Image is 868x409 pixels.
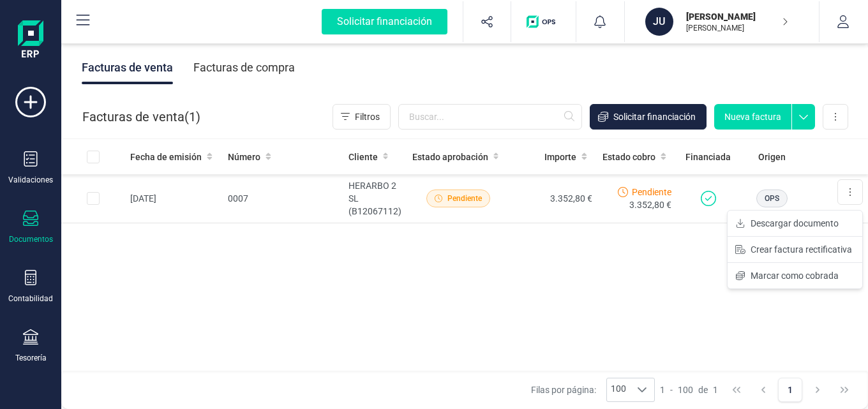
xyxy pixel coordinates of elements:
[82,104,200,130] div: Facturas de venta ( )
[714,104,791,130] button: Nueva factura
[613,110,696,123] span: Solicitar financiación
[322,9,447,34] div: Solicitar financiación
[686,10,788,23] p: [PERSON_NAME]
[778,378,802,402] button: Page 1
[728,237,862,262] button: Crear factura rectificativa
[544,151,576,163] span: Importe
[607,378,630,401] span: 100
[355,110,380,123] span: Filtros
[193,51,295,84] div: Facturas de compra
[412,151,488,163] span: Estado aprobación
[698,383,708,396] span: de
[509,174,597,223] td: 3.352,80 €
[751,243,852,256] span: Crear factura rectificativa
[15,353,47,363] div: Tesorería
[348,151,378,163] span: Cliente
[728,211,862,236] button: Descargar documento
[223,174,343,223] td: 0007
[645,8,673,36] div: JU
[660,383,665,396] span: 1
[130,151,202,163] span: Fecha de emisión
[728,263,862,288] button: Marcar como cobrada
[629,198,671,211] span: 3.352,80 €
[306,1,463,42] button: Solicitar financiación
[8,175,53,185] div: Validaciones
[713,383,718,396] span: 1
[602,151,655,163] span: Estado cobro
[527,15,560,28] img: Logo de OPS
[751,378,775,402] button: Previous Page
[678,383,693,396] span: 100
[398,104,582,130] input: Buscar...
[8,294,53,304] div: Contabilidad
[640,1,804,42] button: JU[PERSON_NAME][PERSON_NAME]
[724,378,749,402] button: First Page
[82,51,173,84] div: Facturas de venta
[660,383,718,396] div: -
[189,108,196,126] span: 1
[632,186,671,198] span: Pendiente
[343,174,407,223] td: HERARBO 2 SL (B12067112)
[87,192,100,205] div: Row Selected f236f990-00f5-44f1-b55c-b49d67db8239
[590,104,707,130] button: Solicitar financiación
[125,174,223,223] td: [DATE]
[228,151,260,163] span: Número
[685,151,731,163] span: Financiada
[758,151,786,163] span: Origen
[9,234,53,244] div: Documentos
[765,193,779,204] span: OPS
[805,378,830,402] button: Next Page
[87,151,100,163] div: All items unselected
[751,269,839,282] span: Marcar como cobrada
[531,378,655,402] div: Filas por página:
[519,1,568,42] button: Logo de OPS
[333,104,391,130] button: Filtros
[18,20,43,61] img: Logo Finanedi
[447,193,482,204] span: Pendiente
[832,378,857,402] button: Last Page
[751,217,839,230] span: Descargar documento
[686,23,788,33] p: [PERSON_NAME]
